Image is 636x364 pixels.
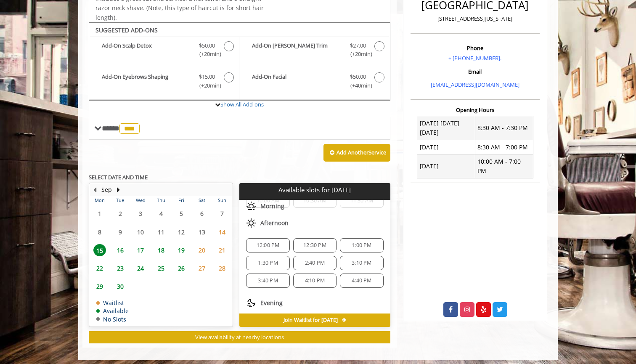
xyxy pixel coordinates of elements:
[102,41,191,59] b: Add-On Scalp Detox
[413,14,538,23] p: [STREET_ADDRESS][US_STATE]
[134,244,147,256] span: 17
[246,256,289,270] div: 1:30 PM
[340,238,383,252] div: 1:00 PM
[114,244,127,256] span: 16
[101,185,112,194] button: Sep
[212,241,233,259] td: Select day21
[243,186,387,194] p: Available slots for [DATE]
[175,244,188,256] span: 19
[260,300,283,306] span: Evening
[90,259,110,277] td: Select day22
[411,107,540,113] h3: Opening Hours
[257,242,280,249] span: 12:00 PM
[448,54,501,62] a: + [PHONE_NUMBER].
[350,72,366,81] span: $50.00
[258,277,278,284] span: 3:40 PM
[417,140,475,154] td: [DATE]
[212,223,233,241] td: Select day14
[244,41,385,61] label: Add-On Beard Trim
[284,317,338,324] span: Join Waitlist for [DATE]
[216,262,228,274] span: 28
[303,242,326,249] span: 12:30 PM
[475,140,533,154] td: 8:30 AM - 7:00 PM
[102,72,191,90] b: Add-On Eyebrows Shaping
[151,259,171,277] td: Select day25
[345,50,370,58] span: (+20min )
[305,260,325,266] span: 2:40 PM
[352,260,371,266] span: 3:10 PM
[340,256,383,270] div: 3:10 PM
[95,26,158,34] b: SUGGESTED ADD-ONS
[216,226,228,238] span: 14
[115,185,122,194] button: Next Month
[110,196,130,205] th: Tue
[93,41,235,61] label: Add-On Scalp Detox
[171,241,191,259] td: Select day19
[305,277,325,284] span: 4:10 PM
[96,316,129,322] td: No Slots
[323,144,390,162] button: Add AnotherService
[260,203,284,210] span: Morning
[212,259,233,277] td: Select day28
[475,116,533,140] td: 8:30 AM - 7:30 PM
[93,280,106,292] span: 29
[89,331,390,343] button: View availability at nearby locations
[195,81,220,90] span: (+20min )
[246,201,256,211] img: morning slots
[130,241,151,259] td: Select day17
[91,185,98,194] button: Previous Month
[352,242,371,249] span: 1:00 PM
[199,41,215,50] span: $50.00
[475,154,533,178] td: 10:00 AM - 7:00 PM
[90,196,110,205] th: Mon
[337,149,386,156] b: Add Another Service
[114,262,127,274] span: 23
[191,259,212,277] td: Select day27
[195,333,284,341] span: View availability at nearby locations
[340,274,383,288] div: 4:40 PM
[413,45,538,51] h3: Phone
[252,72,341,90] b: Add-On Facial
[89,22,390,101] div: The Made Man Haircut Add-onS
[196,244,208,256] span: 20
[114,280,127,292] span: 30
[90,241,110,259] td: Select day15
[175,262,188,274] span: 26
[130,196,151,205] th: Wed
[293,274,337,288] div: 4:10 PM
[352,277,371,284] span: 4:40 PM
[110,259,130,277] td: Select day23
[110,241,130,259] td: Select day16
[350,41,366,50] span: $27.00
[293,238,337,252] div: 12:30 PM
[216,244,228,256] span: 21
[417,116,475,140] td: [DATE] [DATE] [DATE]
[134,262,147,274] span: 24
[171,196,191,205] th: Fri
[246,238,289,252] div: 12:00 PM
[212,196,233,205] th: Sun
[258,260,278,266] span: 1:30 PM
[246,274,289,288] div: 3:40 PM
[93,72,235,92] label: Add-On Eyebrows Shaping
[252,41,341,59] b: Add-On [PERSON_NAME] Trim
[96,308,129,314] td: Available
[171,259,191,277] td: Select day26
[191,196,212,205] th: Sat
[155,244,167,256] span: 18
[191,241,212,259] td: Select day20
[93,244,106,256] span: 15
[155,262,167,274] span: 25
[89,173,148,181] b: SELECT DATE AND TIME
[244,72,385,92] label: Add-On Facial
[199,72,215,81] span: $15.00
[293,256,337,270] div: 2:40 PM
[260,220,289,226] span: Afternoon
[151,241,171,259] td: Select day18
[220,101,264,108] a: Show All Add-ons
[431,81,519,88] a: [EMAIL_ADDRESS][DOMAIN_NAME]
[110,277,130,295] td: Select day30
[96,300,129,306] td: Waitlist
[413,69,538,74] h3: Email
[130,259,151,277] td: Select day24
